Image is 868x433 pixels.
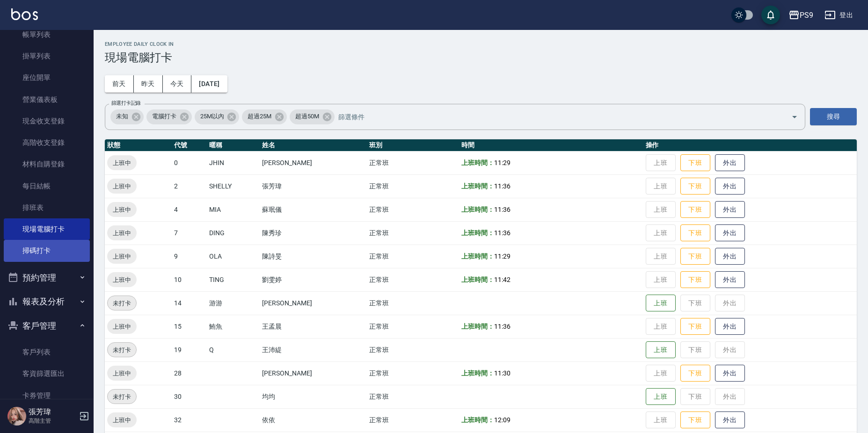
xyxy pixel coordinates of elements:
[207,151,260,174] td: JHIN
[207,139,260,152] th: 暱稱
[715,154,745,172] button: 外出
[4,67,90,88] a: 座位開單
[4,197,90,218] a: 排班表
[108,298,136,308] span: 未打卡
[107,205,137,215] span: 上班中
[367,315,459,338] td: 正常班
[680,178,710,195] button: 下班
[107,228,137,238] span: 上班中
[107,368,137,378] span: 上班中
[172,245,207,268] td: 9
[260,198,367,221] td: 蘇珉儀
[172,315,207,338] td: 15
[107,322,137,332] span: 上班中
[107,415,137,425] span: 上班中
[11,8,38,20] img: Logo
[367,174,459,198] td: 正常班
[191,75,227,93] button: [DATE]
[207,268,260,291] td: TING
[110,112,134,121] span: 未知
[4,240,90,261] a: 掃碼打卡
[367,198,459,221] td: 正常班
[146,109,192,124] div: 電腦打卡
[260,361,367,385] td: [PERSON_NAME]
[172,338,207,361] td: 19
[461,276,494,283] b: 上班時間：
[172,385,207,408] td: 30
[260,174,367,198] td: 張芳瑋
[787,109,802,124] button: Open
[105,75,134,93] button: 前天
[4,341,90,363] a: 客戶列表
[646,341,676,359] button: 上班
[242,109,287,124] div: 超過25M
[680,318,710,335] button: 下班
[367,361,459,385] td: 正常班
[715,248,745,265] button: 外出
[146,112,182,121] span: 電腦打卡
[715,318,745,335] button: 外出
[785,6,817,25] button: PS9
[646,388,676,405] button: 上班
[260,139,367,152] th: 姓名
[105,139,172,152] th: 狀態
[207,291,260,315] td: 游游
[461,229,494,237] b: 上班時間：
[260,291,367,315] td: [PERSON_NAME]
[4,363,90,384] a: 客資篩選匯出
[207,174,260,198] td: SHELLY
[494,229,511,237] span: 11:36
[105,51,857,64] h3: 現場電腦打卡
[715,224,745,242] button: 外出
[4,314,90,338] button: 客戶管理
[107,275,137,285] span: 上班中
[111,100,141,107] label: 篩選打卡記錄
[105,41,857,47] h2: Employee Daily Clock In
[367,151,459,174] td: 正常班
[172,221,207,245] td: 7
[207,198,260,221] td: MIA
[715,201,745,218] button: 外出
[172,268,207,291] td: 10
[172,291,207,315] td: 14
[260,338,367,361] td: 王沛緹
[680,271,710,289] button: 下班
[715,271,745,289] button: 外出
[4,153,90,175] a: 材料自購登錄
[260,385,367,408] td: 均均
[4,266,90,290] button: 預約管理
[260,245,367,268] td: 陳詩旻
[172,139,207,152] th: 代號
[4,175,90,197] a: 每日結帳
[367,221,459,245] td: 正常班
[7,407,26,426] img: Person
[461,206,494,213] b: 上班時間：
[821,7,857,24] button: 登出
[172,151,207,174] td: 0
[494,323,511,330] span: 11:36
[494,159,511,166] span: 11:29
[108,345,136,355] span: 未打卡
[680,411,710,429] button: 下班
[715,365,745,382] button: 外出
[134,75,163,93] button: 昨天
[800,9,813,21] div: PS9
[461,253,494,260] b: 上班時間：
[680,224,710,242] button: 下班
[680,201,710,218] button: 下班
[494,206,511,213] span: 11:36
[4,218,90,240] a: 現場電腦打卡
[680,365,710,382] button: 下班
[494,253,511,260] span: 11:29
[810,108,857,125] button: 搜尋
[461,182,494,190] b: 上班時間：
[29,417,76,425] p: 高階主管
[195,109,240,124] div: 25M以內
[367,139,459,152] th: 班別
[260,268,367,291] td: 劉雯婷
[260,408,367,432] td: 依依
[207,245,260,268] td: OLA
[4,110,90,132] a: 現金收支登錄
[680,154,710,172] button: 下班
[646,295,676,312] button: 上班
